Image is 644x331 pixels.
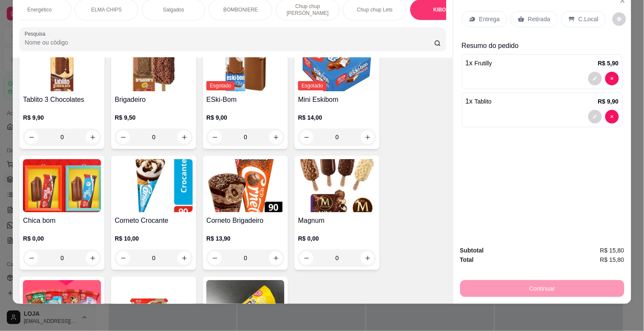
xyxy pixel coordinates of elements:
[588,110,602,123] button: decrease-product-quantity
[177,251,191,265] button: increase-product-quantity
[298,234,376,243] p: R$ 0,00
[23,234,101,243] p: R$ 0,00
[479,15,500,23] p: Entrega
[208,130,222,144] button: decrease-product-quantity
[598,97,619,106] p: R$ 9,90
[206,234,284,243] p: R$ 13,90
[115,95,193,105] h4: Brigadeiro
[206,159,284,212] img: product-image
[206,81,235,90] span: Esgotado
[269,130,283,144] button: increase-product-quantity
[115,216,193,226] h4: Corneto Crocante
[298,216,376,226] h4: Magnum
[23,159,101,212] img: product-image
[588,72,602,85] button: decrease-product-quantity
[224,6,258,13] p: BOMBONIERE
[579,15,599,23] p: C.Local
[298,81,326,90] span: Esgotado
[298,113,376,122] p: R$ 14,00
[86,130,99,144] button: increase-product-quantity
[357,6,393,13] p: Chup chup Lets
[91,6,122,13] p: ELMA CHIPS
[283,3,332,17] p: Chup chup [PERSON_NAME]
[28,6,52,13] p: Energético
[25,38,434,47] input: Pesquisa
[298,38,376,91] img: product-image
[605,72,619,85] button: decrease-product-quantity
[298,159,376,212] img: product-image
[206,95,284,105] h4: ESki-Bom
[528,15,551,23] p: Retirada
[116,251,130,265] button: decrease-product-quantity
[23,113,101,122] p: R$ 9,90
[206,38,284,91] img: product-image
[115,113,193,122] p: R$ 9,50
[600,255,624,264] span: R$ 15,80
[23,216,101,226] h4: Chica bom
[460,247,484,254] strong: Subtotal
[466,96,492,107] p: 1 x
[433,6,450,13] p: KIBOM
[23,38,101,91] img: product-image
[23,95,101,105] h4: Tablito 3 Chocolates
[177,130,191,144] button: increase-product-quantity
[466,58,492,68] p: 1 x
[208,251,222,265] button: decrease-product-quantity
[605,110,619,123] button: decrease-product-quantity
[475,60,492,67] span: Frutilly
[598,59,619,67] p: R$ 5,90
[613,12,626,26] button: decrease-product-quantity
[163,6,184,13] p: Salgados
[115,234,193,243] p: R$ 10,00
[600,246,624,255] span: R$ 15,80
[115,38,193,91] img: product-image
[462,41,623,51] p: Resumo do pedido
[460,256,474,263] strong: Total
[298,95,376,105] h4: Mini Eskibom
[25,130,38,144] button: decrease-product-quantity
[269,251,283,265] button: increase-product-quantity
[475,98,492,105] span: Tablito
[115,159,193,212] img: product-image
[206,216,284,226] h4: Corneto Brigadeiro
[25,30,48,37] label: Pesquisa
[116,130,130,144] button: decrease-product-quantity
[206,113,284,122] p: R$ 9,00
